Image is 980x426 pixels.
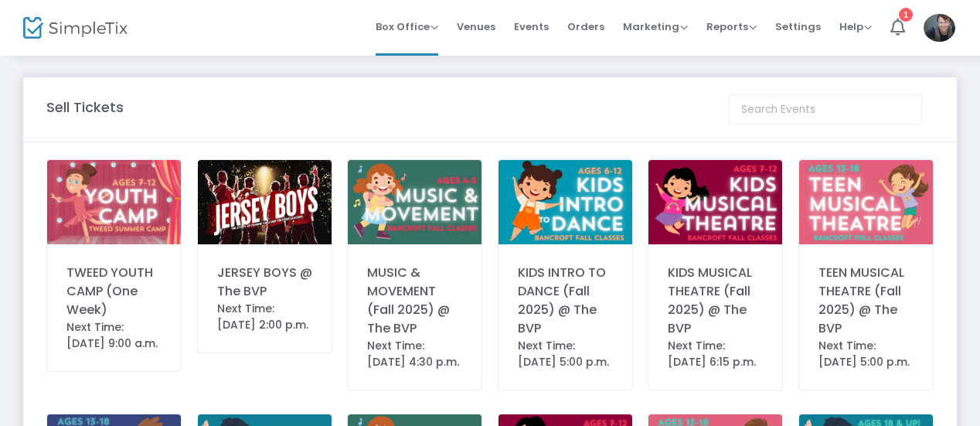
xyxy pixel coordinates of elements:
div: KIDS INTRO TO DANCE (Fall 2025) @ The BVP [518,264,613,338]
div: MUSIC & MOVEMENT (Fall 2025) @ The BVP [367,264,462,338]
div: Next Time: [DATE] 2:00 p.m. [217,301,312,333]
img: 63890698552596428618.png [499,160,632,244]
div: JERSEY BOYS @ The BVP [217,264,312,301]
div: Next Time: [DATE] 5:00 p.m. [518,338,613,370]
span: Venues [457,7,495,46]
img: 63890698826407377217.png [348,160,481,244]
div: Next Time: [DATE] 6:15 p.m. [668,338,763,370]
div: KIDS MUSICAL THEATRE (Fall 2025) @ The BVP [668,264,763,338]
div: Next Time: [DATE] 4:30 p.m. [367,338,462,370]
m-panel-title: Sell Tickets [46,97,124,118]
img: 63875005041076159614.png [47,160,181,244]
div: Next Time: [DATE] 5:00 p.m. [818,338,914,370]
span: Settings [775,7,821,46]
span: Events [514,7,549,46]
div: TEEN MUSICAL THEATRE (Fall 2025) @ The BVP [818,264,914,338]
div: 1 [899,8,913,22]
span: Marketing [623,19,688,34]
span: Help [839,19,872,34]
span: Box Office [376,19,438,34]
input: Search Events [729,94,922,124]
img: 6387205538855590882025SeasonGraphics-2.png [198,160,332,244]
span: Orders [567,7,604,46]
img: 63890698059024343919.png [648,160,782,244]
span: Reports [706,19,757,34]
img: 63890697455911094720.png [799,160,933,244]
div: TWEED YOUTH CAMP (One Week) [66,264,162,319]
div: Next Time: [DATE] 9:00 a.m. [66,319,162,352]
